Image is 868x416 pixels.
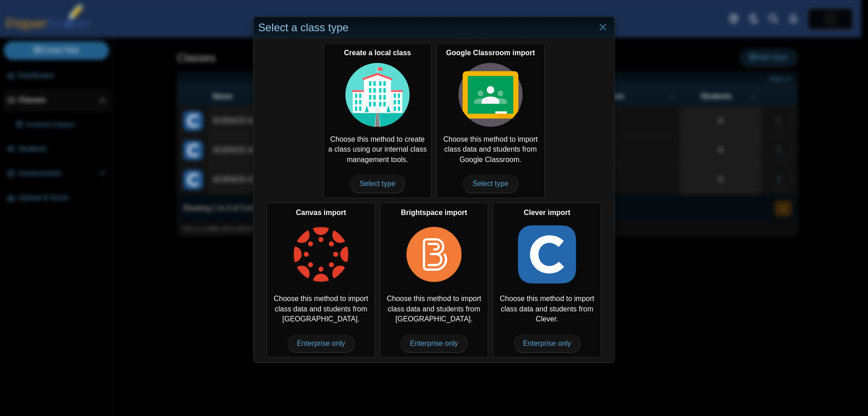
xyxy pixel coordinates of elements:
b: Canvas import [296,209,346,216]
b: Google Classroom import [446,49,535,57]
img: class-type-clever.png [515,222,579,287]
img: class-type-canvas.png [289,222,353,287]
b: Create a local class [344,49,411,57]
img: class-type-brightspace.png [402,222,466,287]
div: Choose this method to import class data and students from Clever. [493,203,601,358]
span: Enterprise only [288,335,355,353]
span: Select type [463,175,518,193]
img: class-type-local.svg [345,63,410,127]
b: Brightspace import [401,209,467,216]
a: Close [596,20,610,35]
span: Enterprise only [401,335,468,353]
div: Choose this method to import class data and students from [GEOGRAPHIC_DATA]. [380,203,488,358]
a: Google Classroom import Choose this method to import class data and students from Google Classroo... [436,43,545,198]
div: Choose this method to import class data and students from Google Classroom. [436,43,545,198]
a: Create a local class Choose this method to create a class using our internal class management too... [323,43,432,198]
div: Choose this method to create a class using our internal class management tools. [323,43,432,198]
b: Clever import [524,209,570,216]
span: Enterprise only [514,335,581,353]
span: Select type [350,175,405,193]
img: class-type-google-classroom.svg [458,63,523,127]
div: Choose this method to import class data and students from [GEOGRAPHIC_DATA]. [267,203,375,358]
div: Select a class type [254,17,614,38]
